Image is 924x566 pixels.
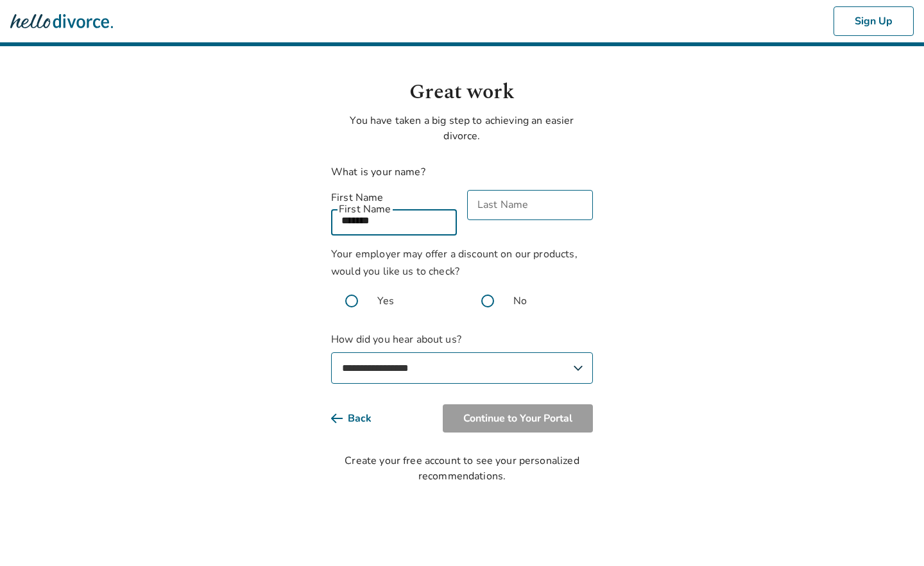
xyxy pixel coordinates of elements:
h1: Great work [331,77,593,108]
select: How did you hear about us? [331,352,593,384]
span: No [513,293,527,309]
button: Sign Up [834,6,914,36]
p: You have taken a big step to achieving an easier divorce. [331,113,593,144]
label: What is your name? [331,165,425,179]
span: Your employer may offer a discount on our products, would you like us to check? [331,247,577,279]
span: Yes [377,293,394,309]
label: First Name [331,190,457,205]
button: Continue to Your Portal [443,404,593,433]
div: Create your free account to see your personalized recommendations. [331,453,593,484]
iframe: Chat Widget [860,504,924,566]
label: How did you hear about us? [331,332,593,384]
img: Hello Divorce Logo [10,8,113,34]
button: Back [331,404,392,433]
